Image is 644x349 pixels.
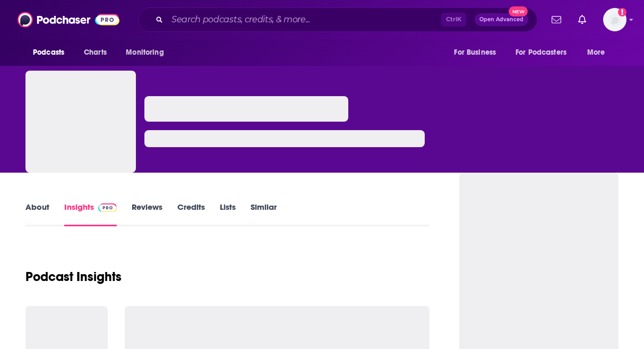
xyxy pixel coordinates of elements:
[547,11,565,29] a: Show notifications dropdown
[25,42,78,63] button: open menu
[587,45,605,60] span: More
[603,8,626,31] img: User Profile
[138,7,537,32] div: Search podcasts, credits, & more...
[454,45,496,60] span: For Business
[479,17,523,22] span: Open Advanced
[516,45,566,60] span: For Podcasters
[509,6,528,16] span: New
[618,8,626,16] svg: Add a profile image
[509,42,582,63] button: open menu
[446,42,509,63] button: open menu
[574,11,590,29] a: Show notifications dropdown
[64,202,117,226] a: InsightsPodchaser Pro
[84,45,107,60] span: Charts
[603,8,626,31] button: Show profile menu
[18,10,119,30] img: Podchaser - Follow, Share and Rate Podcasts
[25,269,122,285] h1: Podcast Insights
[132,202,162,226] a: Reviews
[118,42,177,63] button: open menu
[126,45,164,60] span: Monitoring
[220,202,236,226] a: Lists
[167,11,441,28] input: Search podcasts, credits, & more...
[580,42,619,63] button: open menu
[25,202,49,226] a: About
[177,202,205,226] a: Credits
[603,8,626,31] span: Logged in as Naomiumusic
[251,202,277,226] a: Similar
[475,13,528,26] button: Open AdvancedNew
[33,45,64,60] span: Podcasts
[441,13,466,27] span: Ctrl K
[77,42,113,63] a: Charts
[98,203,117,212] img: Podchaser Pro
